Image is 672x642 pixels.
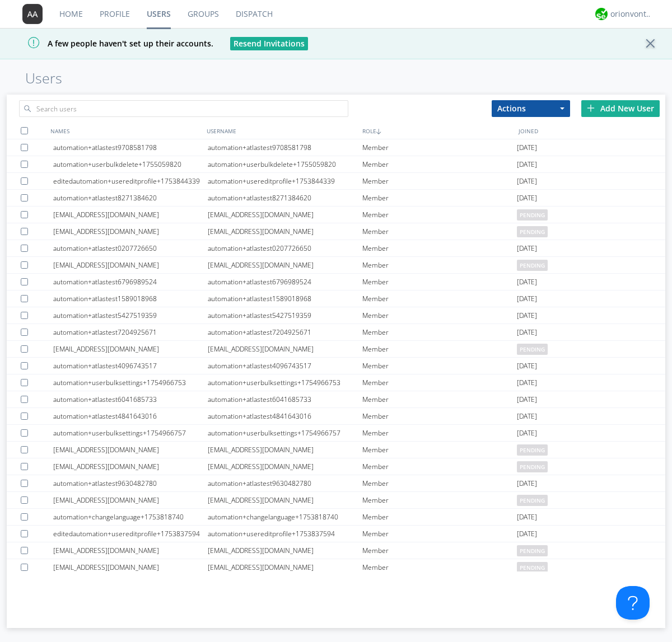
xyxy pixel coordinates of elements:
[208,358,362,374] div: automation+atlastest4096743517
[362,408,517,424] div: Member
[7,442,665,458] a: [EMAIL_ADDRESS][DOMAIN_NAME][EMAIL_ADDRESS][DOMAIN_NAME]Memberpending
[362,475,517,491] div: Member
[517,324,537,341] span: [DATE]
[517,425,537,442] span: [DATE]
[7,492,665,509] a: [EMAIL_ADDRESS][DOMAIN_NAME][EMAIL_ADDRESS][DOMAIN_NAME]Memberpending
[208,509,362,525] div: automation+changelanguage+1753818740
[7,374,665,391] a: automation+userbulksettings+1754966753automation+userbulksettings+1754966753Member[DATE]
[208,408,362,424] div: automation+atlastest4841643016
[208,475,362,491] div: automation+atlastest9630482780
[230,37,308,50] button: Resend Invitations
[517,526,537,542] span: [DATE]
[517,358,537,374] span: [DATE]
[7,223,665,240] a: [EMAIL_ADDRESS][DOMAIN_NAME][EMAIL_ADDRESS][DOMAIN_NAME]Memberpending
[53,307,208,324] div: automation+atlastest5427519359
[517,173,537,190] span: [DATE]
[587,104,595,112] img: plus.svg
[7,207,665,223] a: [EMAIL_ADDRESS][DOMAIN_NAME][EMAIL_ADDRESS][DOMAIN_NAME]Memberpending
[53,173,208,189] div: editedautomation+usereditprofile+1753844339
[517,509,537,526] span: [DATE]
[53,442,208,458] div: [EMAIL_ADDRESS][DOMAIN_NAME]
[53,207,208,223] div: [EMAIL_ADDRESS][DOMAIN_NAME]
[362,207,517,223] div: Member
[362,509,517,525] div: Member
[53,358,208,374] div: automation+atlastest4096743517
[208,542,362,559] div: [EMAIL_ADDRESS][DOMAIN_NAME]
[595,8,608,20] img: 29d36aed6fa347d5a1537e7736e6aa13
[362,240,517,256] div: Member
[53,408,208,424] div: automation+atlastest4841643016
[516,123,672,139] div: JOINED
[208,173,362,189] div: automation+usereditprofile+1753844339
[208,190,362,206] div: automation+atlastest8271384620
[53,559,208,575] div: [EMAIL_ADDRESS][DOMAIN_NAME]
[362,442,517,458] div: Member
[53,458,208,475] div: [EMAIL_ADDRESS][DOMAIN_NAME]
[208,257,362,273] div: [EMAIL_ADDRESS][DOMAIN_NAME]
[208,374,362,391] div: automation+userbulksettings+1754966753
[362,190,517,206] div: Member
[53,542,208,559] div: [EMAIL_ADDRESS][DOMAIN_NAME]
[616,586,650,620] iframe: Toggle Customer Support
[362,374,517,391] div: Member
[517,290,537,307] span: [DATE]
[204,123,360,139] div: USERNAME
[517,139,537,156] span: [DATE]
[517,307,537,324] span: [DATE]
[7,324,665,341] a: automation+atlastest7204925671automation+atlastest7204925671Member[DATE]
[492,100,570,117] button: Actions
[208,240,362,256] div: automation+atlastest0207726650
[208,425,362,441] div: automation+userbulksettings+1754966757
[517,240,537,257] span: [DATE]
[208,139,362,156] div: automation+atlastest9708581798
[208,458,362,475] div: [EMAIL_ADDRESS][DOMAIN_NAME]
[208,559,362,575] div: [EMAIL_ADDRESS][DOMAIN_NAME]
[208,207,362,223] div: [EMAIL_ADDRESS][DOMAIN_NAME]
[53,290,208,307] div: automation+atlastest1589018968
[7,274,665,290] a: automation+atlastest6796989524automation+atlastest6796989524Member[DATE]
[7,526,665,542] a: editedautomation+usereditprofile+1753837594automation+usereditprofile+1753837594Member[DATE]
[53,374,208,391] div: automation+userbulksettings+1754966753
[581,100,660,117] div: Add New User
[362,559,517,575] div: Member
[208,341,362,357] div: [EMAIL_ADDRESS][DOMAIN_NAME]
[53,223,208,240] div: [EMAIL_ADDRESS][DOMAIN_NAME]
[517,461,548,472] span: pending
[53,341,208,357] div: [EMAIL_ADDRESS][DOMAIN_NAME]
[362,173,517,189] div: Member
[208,290,362,307] div: automation+atlastest1589018968
[362,223,517,240] div: Member
[7,425,665,442] a: automation+userbulksettings+1754966757automation+userbulksettings+1754966757Member[DATE]
[7,509,665,526] a: automation+changelanguage+1753818740automation+changelanguage+1753818740Member[DATE]
[7,408,665,425] a: automation+atlastest4841643016automation+atlastest4841643016Member[DATE]
[362,156,517,172] div: Member
[53,391,208,407] div: automation+atlastest6041685733
[7,156,665,173] a: automation+userbulkdelete+1755059820automation+userbulkdelete+1755059820Member[DATE]
[362,274,517,290] div: Member
[517,562,548,573] span: pending
[517,545,548,556] span: pending
[48,123,204,139] div: NAMES
[19,100,348,117] input: Search users
[362,358,517,374] div: Member
[53,324,208,340] div: automation+atlastest7204925671
[208,156,362,172] div: automation+userbulkdelete+1755059820
[53,257,208,273] div: [EMAIL_ADDRESS][DOMAIN_NAME]
[53,475,208,491] div: automation+atlastest9630482780
[7,257,665,274] a: [EMAIL_ADDRESS][DOMAIN_NAME][EMAIL_ADDRESS][DOMAIN_NAME]Memberpending
[517,408,537,425] span: [DATE]
[7,542,665,559] a: [EMAIL_ADDRESS][DOMAIN_NAME][EMAIL_ADDRESS][DOMAIN_NAME]Memberpending
[517,156,537,173] span: [DATE]
[53,240,208,256] div: automation+atlastest0207726650
[7,341,665,358] a: [EMAIL_ADDRESS][DOMAIN_NAME][EMAIL_ADDRESS][DOMAIN_NAME]Memberpending
[362,425,517,441] div: Member
[7,240,665,257] a: automation+atlastest0207726650automation+atlastest0207726650Member[DATE]
[208,492,362,508] div: [EMAIL_ADDRESS][DOMAIN_NAME]
[53,156,208,172] div: automation+userbulkdelete+1755059820
[517,391,537,408] span: [DATE]
[517,226,548,237] span: pending
[362,341,517,357] div: Member
[362,307,517,324] div: Member
[517,274,537,290] span: [DATE]
[7,190,665,207] a: automation+atlastest8271384620automation+atlastest8271384620Member[DATE]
